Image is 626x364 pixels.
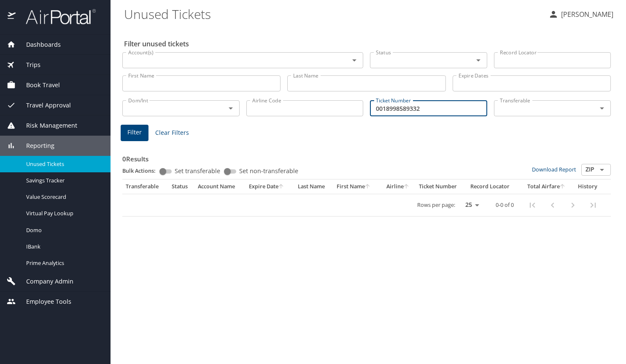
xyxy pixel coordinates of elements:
th: Record Locator [467,179,520,194]
span: Set transferable [175,168,220,174]
h3: 0 Results [122,149,611,164]
th: Airline [381,179,416,194]
button: Open [596,164,608,176]
button: Open [225,102,237,114]
th: Status [168,179,195,194]
span: IBank [26,243,100,251]
p: Bulk Actions: [122,167,162,174]
span: Travel Approval [16,101,71,110]
span: Clear Filters [155,128,189,138]
span: Set non-transferable [239,168,298,174]
th: Account Name [194,179,245,194]
span: Reporting [16,141,54,150]
span: Value Scorecard [26,193,100,201]
table: custom pagination table [122,179,611,217]
span: Book Travel [16,80,60,90]
th: Total Airfare [521,179,573,194]
select: rows per page [459,199,482,211]
h2: Filter unused tickets [124,37,613,51]
span: Employee Tools [16,297,71,306]
p: 0-0 of 0 [496,202,514,208]
button: Open [348,54,360,66]
span: Risk Management [16,121,77,130]
p: [PERSON_NAME] [559,9,613,19]
span: Savings Tracker [26,177,100,185]
h1: Unused Tickets [124,1,542,27]
span: Unused Tickets [26,160,100,168]
button: Open [472,54,484,66]
a: Download Report [532,166,576,173]
span: Trips [16,60,40,70]
button: [PERSON_NAME] [545,7,617,22]
p: Rows per page: [417,202,455,208]
th: First Name [333,179,380,194]
span: Filter [127,127,142,138]
div: Transferable [126,183,165,190]
button: Clear Filters [152,125,192,141]
button: sort [278,184,284,190]
button: sort [404,184,410,190]
th: History [573,179,603,194]
span: Prime Analytics [26,259,100,267]
span: Virtual Pay Lookup [26,209,100,217]
span: Domo [26,226,100,234]
th: Ticket Number [416,179,467,194]
th: Expire Date [246,179,294,194]
button: sort [365,184,371,190]
th: Last Name [294,179,334,194]
img: icon-airportal.png [8,8,16,25]
span: Company Admin [16,277,73,286]
span: Dashboards [16,40,61,49]
button: sort [560,184,566,190]
button: Filter [121,125,148,141]
button: Open [596,102,608,114]
img: airportal-logo.png [16,8,96,25]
